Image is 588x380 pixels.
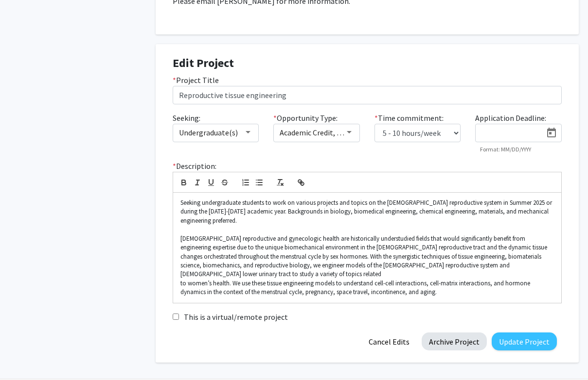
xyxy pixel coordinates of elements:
strong: Edit Project [173,55,234,70]
label: Project Title [173,74,219,86]
button: Open calendar [542,124,561,142]
label: Time commitment: [374,112,444,124]
label: Opportunity Type: [273,112,338,124]
mat-hint: Format: MM/DD/YYYY [480,146,531,153]
span: Undergraduate(s) [179,128,238,137]
p: [DEMOGRAPHIC_DATA] reproductive and gynecologic health are historically understudied fields that ... [180,234,554,279]
label: Description: [173,160,216,172]
button: Cancel Edits [361,332,417,350]
p: to women’s health. We use these tissue engineering models to understand cell-cell interactions, c... [180,279,554,297]
button: Archive Project [422,332,487,350]
label: Seeking: [173,112,200,124]
p: Seeking undergraduate students to work on various projects and topics on the [DEMOGRAPHIC_DATA] r... [180,198,554,225]
button: Update Project [492,332,557,350]
label: Application Deadline: [475,112,546,124]
span: Academic Credit, Volunteer [280,128,370,137]
label: This is a virtual/remote project [184,311,288,323]
iframe: Chat [7,336,41,373]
